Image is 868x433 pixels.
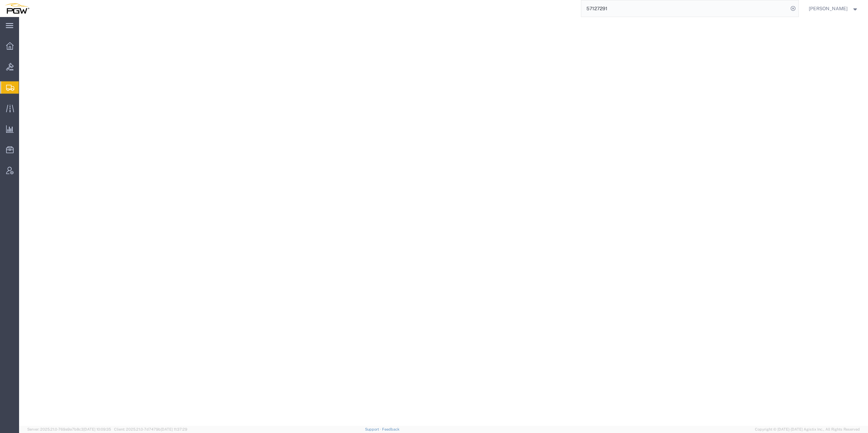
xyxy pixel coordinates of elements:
[161,427,187,431] span: [DATE] 11:37:29
[809,5,848,12] span: Ksenia Gushchina-Kerecz
[755,427,860,432] span: Copyright © [DATE]-[DATE] Agistix Inc., All Rights Reserved
[19,17,868,426] iframe: FS Legacy Container
[5,3,29,14] img: logo
[365,427,382,431] a: Support
[581,0,788,17] input: Search for shipment number, reference number
[382,427,399,431] a: Feedback
[114,427,187,431] span: Client: 2025.21.0-7d7479b
[27,427,111,431] span: Server: 2025.21.0-769a9a7b8c3
[83,427,111,431] span: [DATE] 10:09:35
[808,4,859,13] button: [PERSON_NAME]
